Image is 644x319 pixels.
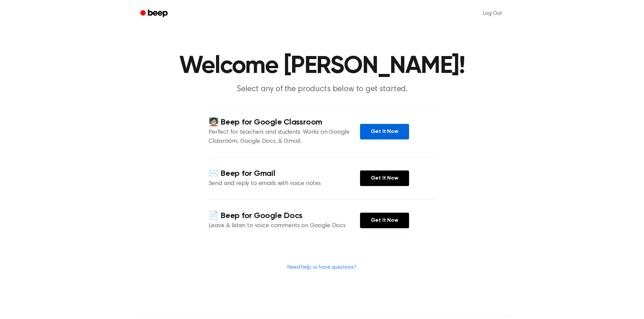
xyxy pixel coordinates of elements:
[360,124,409,139] a: Get It Now
[476,5,509,22] a: Log Out
[209,179,360,188] p: Send and reply to emails with voice notes
[136,7,174,20] a: Beep
[209,117,360,128] h4: 🧑🏻‍🏫 Beep for Google Classroom
[209,221,360,231] p: Leave & listen to voice comments on Google Docs
[209,128,360,146] p: Perfect for teachers and students. Works on Google Classroom, Google Docs, & Gmail.
[287,265,357,270] a: Need help or have questions?
[149,54,495,78] h1: Welcome [PERSON_NAME]!
[209,210,360,221] h4: 📄 Beep for Google Docs
[192,84,452,95] p: Select any of the products below to get started.
[360,170,409,186] a: Get It Now
[360,213,409,228] a: Get It Now
[209,168,360,179] h4: ✉️ Beep for Gmail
